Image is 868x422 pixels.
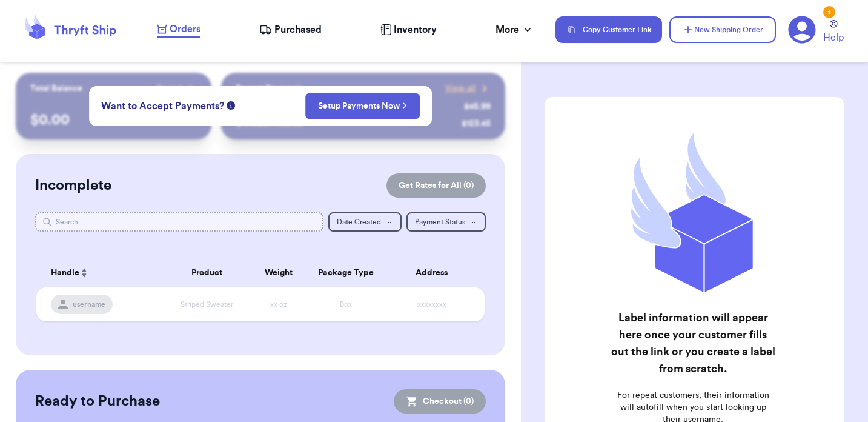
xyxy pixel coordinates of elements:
[380,22,437,37] a: Inventory
[156,82,182,95] span: Payout
[170,22,200,36] span: Orders
[386,173,486,198] button: Get Rates for All (0)
[445,82,491,95] a: View all
[305,258,386,287] th: Package Type
[610,309,776,377] h2: Label information will appear here once your customer fills out the link or you create a label fr...
[788,16,816,44] a: 1
[274,22,322,37] span: Purchased
[236,82,303,95] p: Recent Payments
[318,100,407,112] a: Setup Payments Now
[270,301,287,308] span: xx oz
[79,266,89,280] button: Sort ascending
[157,22,200,38] a: Orders
[30,110,197,130] p: $ 0.00
[445,82,476,95] span: View all
[669,16,776,43] button: New Shipping Order
[415,218,465,226] span: Payment Status
[417,301,446,308] span: xxxxxxxx
[51,267,79,280] span: Handle
[35,212,323,232] input: Search
[337,218,381,226] span: Date Created
[251,258,305,287] th: Weight
[406,212,486,232] button: Payment Status
[162,258,251,287] th: Product
[394,389,486,414] button: Checkout (0)
[823,6,835,18] div: 1
[495,22,534,37] div: More
[394,22,437,37] span: Inventory
[823,20,844,45] a: Help
[823,30,844,45] span: Help
[156,82,197,95] a: Payout
[35,392,160,411] h2: Ready to Purchase
[340,301,352,308] span: Box
[555,16,662,43] button: Copy Customer Link
[328,212,402,232] button: Date Created
[259,22,322,37] a: Purchased
[181,301,233,308] span: Striped Sweater
[386,258,485,287] th: Address
[73,300,105,309] span: username
[462,118,491,130] div: $ 123.45
[35,176,111,195] h2: Incomplete
[464,101,491,113] div: $ 45.99
[30,82,82,95] p: Total Balance
[305,93,420,119] button: Setup Payments Now
[101,99,224,113] span: Want to Accept Payments?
